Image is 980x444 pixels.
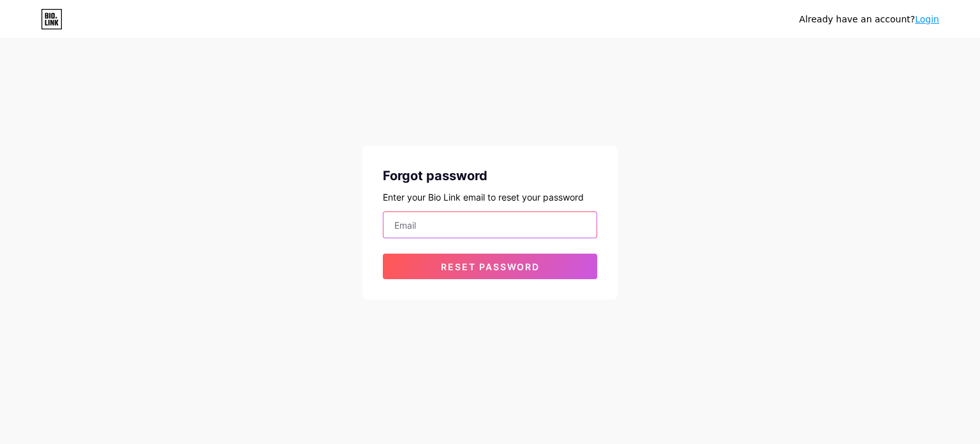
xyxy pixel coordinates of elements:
[383,166,597,185] div: Forgot password
[383,190,597,204] div: Enter your Bio Link email to reset your password
[441,261,540,272] span: Reset password
[799,13,939,26] div: Already have an account?
[915,14,939,24] a: Login
[383,212,597,238] input: Email
[383,254,597,279] button: Reset password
